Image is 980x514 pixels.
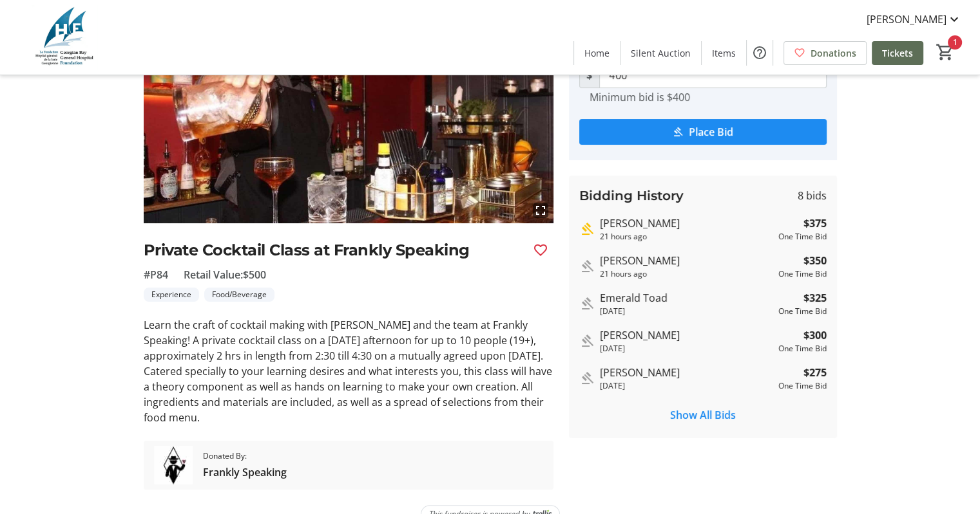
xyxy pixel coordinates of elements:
[803,290,827,306] strong: $325
[600,268,773,280] div: 21 hours ago
[528,237,553,263] button: Favourite
[778,268,827,280] div: One Time Bid
[8,5,122,69] img: Georgian Bay General Hospital Foundation's Logo
[712,46,736,60] span: Items
[934,41,957,64] button: Cart
[579,259,595,274] mat-icon: Outbid
[600,327,773,343] div: [PERSON_NAME]
[803,327,827,343] strong: $300
[579,186,684,205] h3: Bidding History
[600,306,773,317] div: [DATE]
[689,124,733,140] span: Place Bid
[590,91,690,104] tr-hint: Minimum bid is $400
[811,46,856,60] span: Donations
[579,62,600,88] span: $
[778,380,827,392] div: One Time Bid
[600,231,773,243] div: 21 hours ago
[579,119,827,145] button: Place Bid
[600,216,773,231] div: [PERSON_NAME]
[600,343,773,354] div: [DATE]
[803,365,827,380] strong: $275
[600,253,773,268] div: [PERSON_NAME]
[631,46,691,60] span: Silent Auction
[867,12,946,27] span: [PERSON_NAME]
[600,380,773,392] div: [DATE]
[144,267,168,282] span: #P84
[574,41,620,65] a: Home
[702,41,746,65] a: Items
[203,464,287,480] span: Frankly Speaking
[778,343,827,354] div: One Time Bid
[778,231,827,243] div: One Time Bid
[600,290,773,306] div: Emerald Toad
[783,41,867,65] a: Donations
[144,317,553,425] p: Learn the craft of cocktail making with [PERSON_NAME] and the team at Frankly Speaking! A private...
[882,46,913,60] span: Tickets
[579,371,595,386] mat-icon: Outbid
[579,402,827,428] button: Show All Bids
[184,267,266,282] span: Retail Value: $500
[144,239,523,262] h2: Private Cocktail Class at Frankly Speaking
[203,450,287,462] span: Donated By:
[747,40,773,66] button: Help
[144,288,199,302] tr-label-badge: Experience
[803,253,827,268] strong: $350
[670,407,736,423] span: Show All Bids
[584,46,610,60] span: Home
[533,203,548,218] mat-icon: fullscreen
[798,188,827,203] span: 8 bids
[600,365,773,380] div: [PERSON_NAME]
[154,446,193,484] img: Frankly Speaking
[579,221,595,237] mat-icon: Highest bid
[579,296,595,311] mat-icon: Outbid
[579,333,595,349] mat-icon: Outbid
[778,306,827,317] div: One Time Bid
[856,9,972,30] button: [PERSON_NAME]
[620,41,701,65] a: Silent Auction
[803,216,827,231] strong: $375
[872,41,923,65] a: Tickets
[204,288,274,302] tr-label-badge: Food/Beverage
